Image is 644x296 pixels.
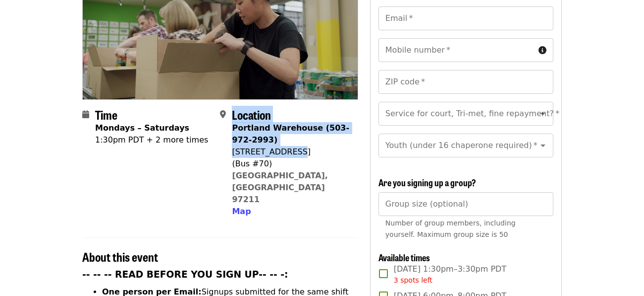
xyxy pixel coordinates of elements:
strong: Portland Warehouse (503-972-2993) [232,123,349,145]
input: Email [378,6,553,30]
button: Open [536,107,550,121]
i: circle-info icon [538,46,546,55]
input: ZIP code [378,70,553,94]
div: 1:30pm PDT + 2 more times [95,134,208,146]
strong: -- -- -- READ BEFORE YOU SIGN UP-- -- -: [82,269,288,280]
i: calendar icon [82,110,89,119]
a: [GEOGRAPHIC_DATA], [GEOGRAPHIC_DATA] 97211 [232,171,328,204]
span: [DATE] 1:30pm–3:30pm PDT [394,263,506,286]
div: (Bus #70) [232,158,350,170]
span: Map [232,207,251,216]
button: Open [536,139,550,152]
span: Number of group members, including yourself. Maximum group size is 50 [385,219,516,238]
span: About this event [82,248,158,265]
strong: Mondays – Saturdays [95,123,189,133]
i: map-marker-alt icon [220,110,226,119]
span: 3 spots left [394,276,432,284]
span: Available times [378,251,430,264]
input: Mobile number [378,38,535,62]
span: Are you signing up a group? [378,176,476,189]
input: [object Object] [378,192,553,216]
span: Time [95,106,117,123]
div: [STREET_ADDRESS] [232,146,350,158]
span: Location [232,106,271,123]
button: Map [232,206,251,218]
